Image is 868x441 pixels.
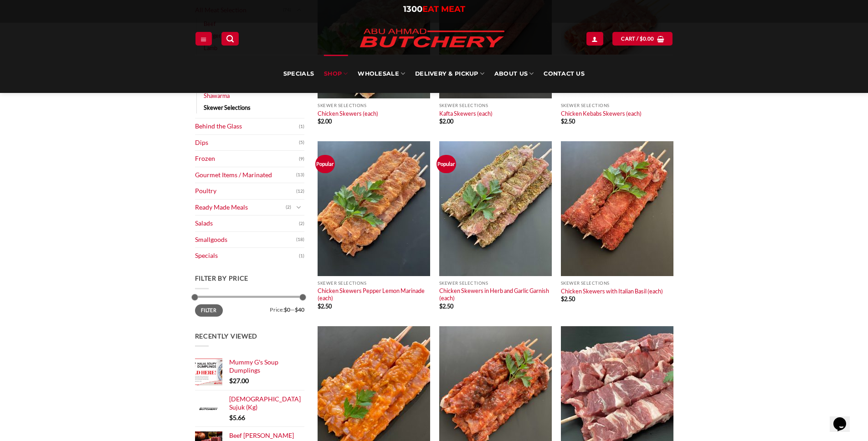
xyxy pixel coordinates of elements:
button: Filter [195,304,223,317]
span: [DEMOGRAPHIC_DATA] Sujuk (Kg) [229,395,301,411]
a: Gourmet Items / Marinated [195,167,296,183]
a: Menu [195,32,212,45]
span: Filter by price [195,274,249,282]
span: $ [439,303,442,310]
a: Salads [195,215,299,231]
a: Specials [195,248,299,264]
p: Skewer Selections [318,281,430,286]
bdi: 2.50 [561,295,575,303]
span: $ [561,295,564,303]
a: Search [221,32,239,45]
span: EAT MEAT [422,4,465,14]
a: Login [586,32,603,45]
bdi: 0.00 [640,36,654,41]
span: (2) [299,217,304,231]
p: Skewer Selections [561,103,673,108]
bdi: 5.66 [229,414,245,421]
span: (5) [299,136,304,149]
a: 1300EAT MEAT [403,4,465,14]
img: Chicken_Skewers_in_Herb_and_Garlic_Garnish [439,141,552,276]
span: $ [318,118,321,125]
a: Wholesale [358,55,405,93]
a: About Us [494,55,534,93]
bdi: 27.00 [229,377,249,385]
img: Abu Ahmad Butchery [352,23,512,55]
a: Contact Us [544,55,585,93]
span: (18) [296,233,304,246]
a: Kafta Skewers (each) [439,110,493,117]
div: Price: — [195,304,304,313]
p: Skewer Selections [439,103,552,108]
span: Mummy G's Soup Dumplings [229,358,278,374]
a: Behind the Glass [195,118,299,134]
span: (12) [296,185,304,198]
a: Frozen [195,151,299,167]
a: Poultry [195,183,296,199]
a: Shawarma [204,90,230,102]
span: (1) [299,120,304,133]
a: View cart [612,32,673,45]
span: $ [640,35,643,43]
bdi: 2.50 [318,303,332,310]
a: Skewer Selections [204,102,251,113]
a: Specials [283,55,314,93]
a: Chicken Skewers with Italian Basil (each) [561,287,663,295]
p: Skewer Selections [439,281,552,286]
span: $ [561,118,564,125]
a: Chicken Skewers Pepper Lemon Marinade (each) [318,287,430,302]
span: $ [229,377,233,385]
p: Skewer Selections [318,103,430,108]
bdi: 2.00 [318,118,332,125]
bdi: 2.00 [439,118,453,125]
img: Chicken_Skewers_with_Italian_Basil [561,141,673,276]
span: (2) [286,200,291,214]
span: Recently Viewed [195,332,258,340]
a: Chicken Kebabs Skewers (each) [561,110,642,117]
span: 1300 [403,4,422,14]
a: Delivery & Pickup [415,55,484,93]
span: $ [439,118,442,125]
a: Smallgoods [195,232,296,248]
img: Chicken_Skewers_Pepper_Lemon_Marinade [318,141,430,276]
a: Mummy G's Soup Dumplings [229,358,304,375]
bdi: 2.50 [561,118,575,125]
a: Dips [195,135,299,151]
span: $40 [295,306,304,313]
a: Ready Made Meals [195,200,286,215]
span: $ [318,303,321,310]
span: (9) [299,152,304,166]
span: Cart / [621,35,654,43]
span: $0 [284,306,290,313]
a: Chicken Skewers in Herb and Garlic Garnish (each) [439,287,552,302]
a: SHOP [324,55,348,93]
bdi: 2.50 [439,303,453,310]
span: $ [229,414,233,421]
p: Skewer Selections [561,281,673,286]
span: (13) [296,168,304,182]
iframe: chat widget [830,405,859,432]
button: Toggle [293,202,304,212]
a: Chicken Skewers (each) [318,110,378,117]
a: [DEMOGRAPHIC_DATA] Sujuk (Kg) [229,395,304,412]
span: (1) [299,249,304,263]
